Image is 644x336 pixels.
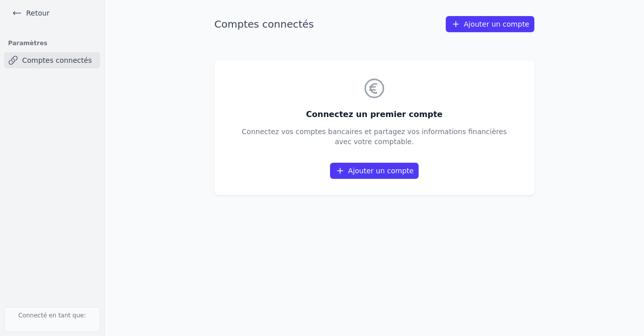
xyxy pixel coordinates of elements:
[4,307,100,332] p: Connecté en tant que:
[8,6,53,20] a: Retour
[4,52,100,68] a: Comptes connectés
[242,127,507,147] p: Connectez vos comptes bancaires et partagez vos informations financières avec votre comptable.
[446,16,534,32] a: Ajouter un compte
[330,163,419,179] a: Ajouter un compte
[4,36,100,50] h3: Paramètres
[214,17,314,31] h1: Comptes connectés
[242,108,507,121] h3: Connectez un premier compte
